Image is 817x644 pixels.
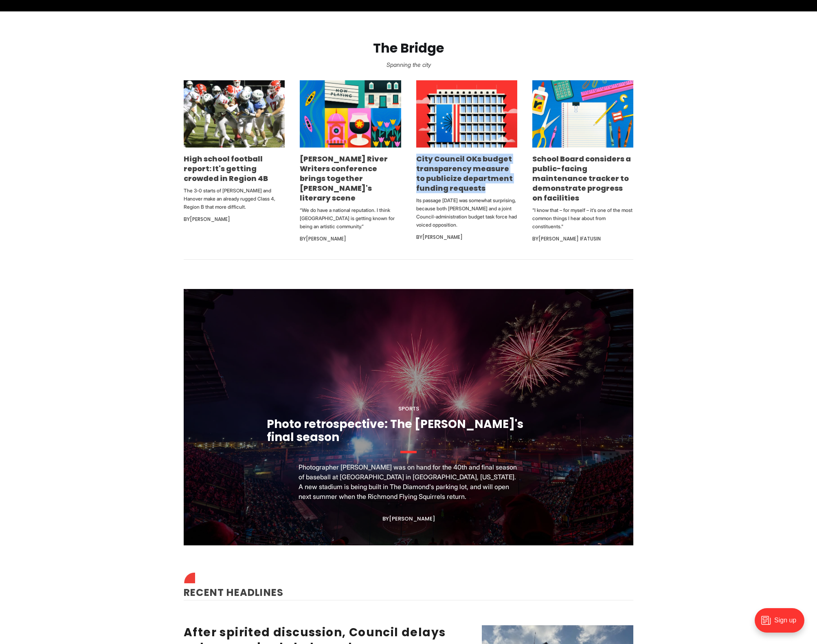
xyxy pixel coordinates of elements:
[267,416,523,445] a: Photo retrospective: The [PERSON_NAME]'s final season
[13,41,804,56] h2: The Bridge
[532,234,633,244] div: By
[538,235,601,242] a: [PERSON_NAME] Ifatusin
[398,405,419,412] a: Sports
[532,154,631,203] a: School Board considers a public-facing maintenance tracker to demonstrate progress on facilities
[532,206,633,231] p: "I know that – for myself – it’s one of the most common things I hear about from constituents."
[184,154,268,183] a: High school football report: It's getting crowded in Region 4B
[184,575,633,600] h2: Recent Headlines
[306,235,346,242] a: [PERSON_NAME]
[416,154,513,193] a: City Council OKs budget transparency measure to publicize department funding requests
[532,80,633,148] img: School Board considers a public-facing maintenance tracker to demonstrate progress on facilities
[382,516,435,522] div: By
[184,80,285,148] img: High school football report: It's getting crowded in Region 4B
[416,80,517,148] img: City Council OKs budget transparency measure to publicize department funding requests
[300,206,401,231] p: “We do have a national reputation. I think [GEOGRAPHIC_DATA] is getting known for being an artist...
[300,80,401,148] img: James River Writers conference brings together Richmond's literary scene
[748,604,817,644] iframe: portal-trigger
[184,187,285,211] p: The 3-0 starts of [PERSON_NAME] and Hanover make an already rugged Class 4, Region B that more di...
[300,234,401,244] div: By
[416,232,517,242] div: By
[299,462,518,501] p: Photographer [PERSON_NAME] was on hand for the 40th and final season of baseball at [GEOGRAPHIC_D...
[416,196,517,229] p: Its passage [DATE] was somewhat surprising, because both [PERSON_NAME] and a joint Council-admini...
[13,59,804,71] p: Spanning the city
[300,154,388,203] a: [PERSON_NAME] River Writers conference brings together [PERSON_NAME]'s literary scene
[190,216,230,223] a: [PERSON_NAME]
[422,234,463,240] a: [PERSON_NAME]
[184,214,285,224] div: By
[389,515,435,523] a: [PERSON_NAME]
